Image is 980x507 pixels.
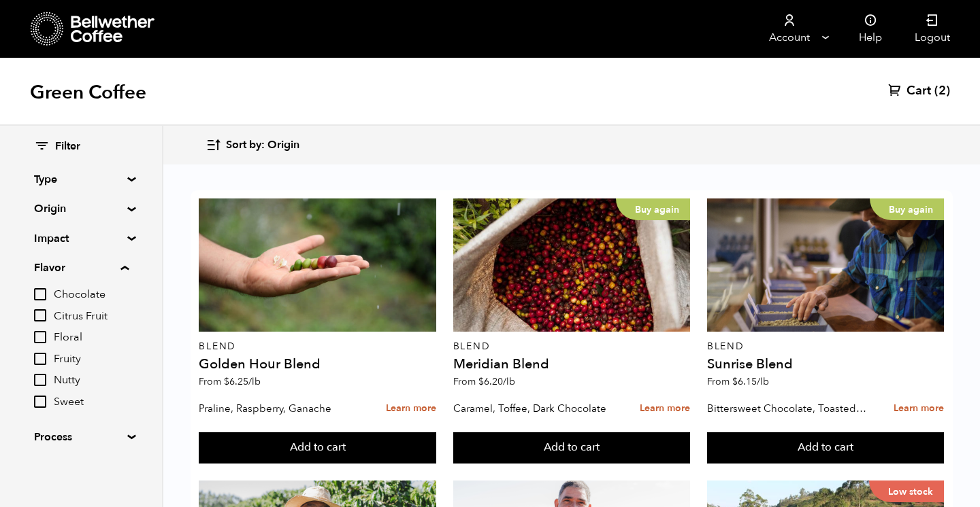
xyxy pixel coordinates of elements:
a: Learn more [894,394,944,423]
a: Buy again [707,198,944,332]
p: Buy again [870,198,944,220]
span: /lb [248,375,261,388]
h4: Sunrise Blend [707,357,944,371]
span: /lb [757,375,769,388]
summary: Origin [34,200,128,217]
a: Cart (2) [888,83,950,99]
span: From [199,375,261,388]
summary: Impact [34,230,128,247]
p: Caramel, Toffee, Dark Chocolate [453,398,615,419]
input: Floral [34,331,46,343]
span: (2) [934,83,950,99]
p: Blend [453,342,690,351]
span: $ [732,375,738,388]
h4: Meridian Blend [453,357,690,371]
button: Add to cart [707,432,944,464]
span: Floral [54,330,129,345]
h1: Green Coffee [30,80,146,105]
button: Sort by: Origin [206,129,299,161]
span: From [707,375,769,388]
span: Filter [55,139,80,154]
button: Add to cart [199,432,436,464]
input: Fruity [34,353,46,365]
p: Blend [199,342,436,351]
a: Learn more [386,394,436,423]
span: Chocolate [54,287,129,302]
button: Add to cart [453,432,690,464]
input: Nutty [34,374,46,386]
bdi: 6.20 [478,375,515,388]
summary: Process [34,429,128,445]
summary: Type [34,171,128,188]
p: Praline, Raspberry, Ganache [199,398,360,419]
span: Sort by: Origin [226,138,299,153]
span: From [453,375,515,388]
bdi: 6.15 [732,375,769,388]
span: /lb [503,375,515,388]
span: Sweet [54,395,129,410]
p: Buy again [616,198,690,220]
span: Cart [906,83,931,99]
span: $ [224,375,229,388]
p: Bittersweet Chocolate, Toasted Marshmallow, Candied Orange, Praline [707,398,868,419]
span: $ [478,375,484,388]
p: Blend [707,342,944,351]
a: Buy again [453,198,690,332]
span: Citrus Fruit [54,309,129,324]
summary: Flavor [34,260,129,276]
span: Fruity [54,352,129,367]
bdi: 6.25 [224,375,261,388]
span: Nutty [54,373,129,388]
input: Chocolate [34,288,46,300]
h4: Golden Hour Blend [199,357,436,371]
a: Learn more [640,394,690,423]
input: Citrus Fruit [34,309,46,321]
p: Low stock [869,480,944,502]
input: Sweet [34,396,46,408]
